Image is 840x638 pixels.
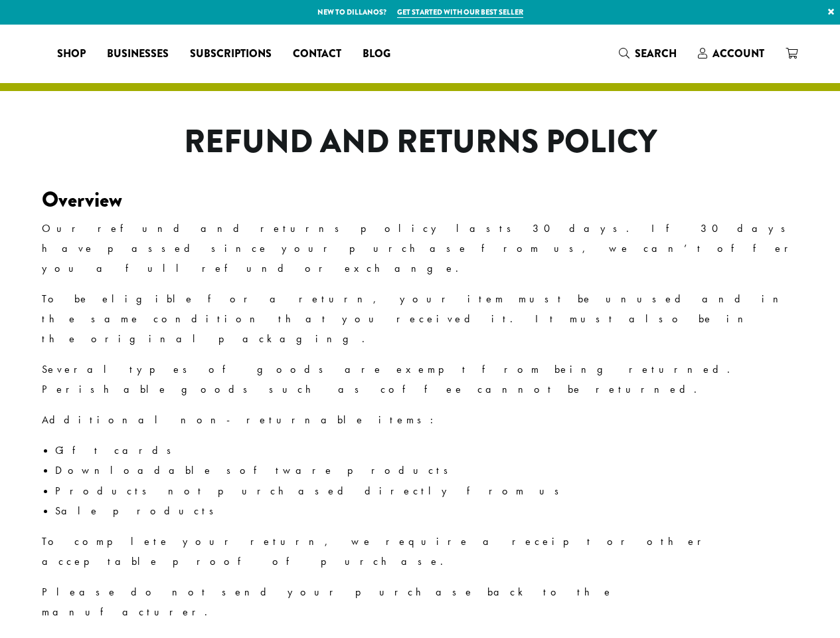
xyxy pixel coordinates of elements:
[293,46,341,62] span: Contact
[57,46,86,62] span: Shop
[55,481,799,501] li: Products not purchased directly from us
[397,7,523,18] a: Get started with our best seller
[42,582,799,622] p: Please do not send your purchase back to the manufacturer.
[55,441,799,461] li: Gift cards
[42,532,799,572] p: To complete your return, we require a receipt or other acceptable proof of purchase.
[608,43,687,64] a: Search
[363,46,390,62] span: Blog
[42,219,799,278] p: Our refund and returns policy lasts 30 days. If 30 days have passed since your purchase from us, ...
[55,501,799,521] li: Sale products
[42,187,799,213] h3: Overview
[46,43,96,64] a: Shop
[55,461,799,480] li: Downloadable software products
[713,46,764,61] span: Account
[42,289,799,349] p: To be eligible for a return, your item must be unused and in the same condition that you received...
[635,46,677,61] span: Search
[107,46,169,62] span: Businesses
[42,410,799,430] p: Additional non-returnable items:
[42,360,799,399] p: Several types of goods are exempt from being returned. Perishable goods such as coffee cannot be ...
[136,123,704,161] h1: Refund and Returns Policy
[190,46,272,62] span: Subscriptions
